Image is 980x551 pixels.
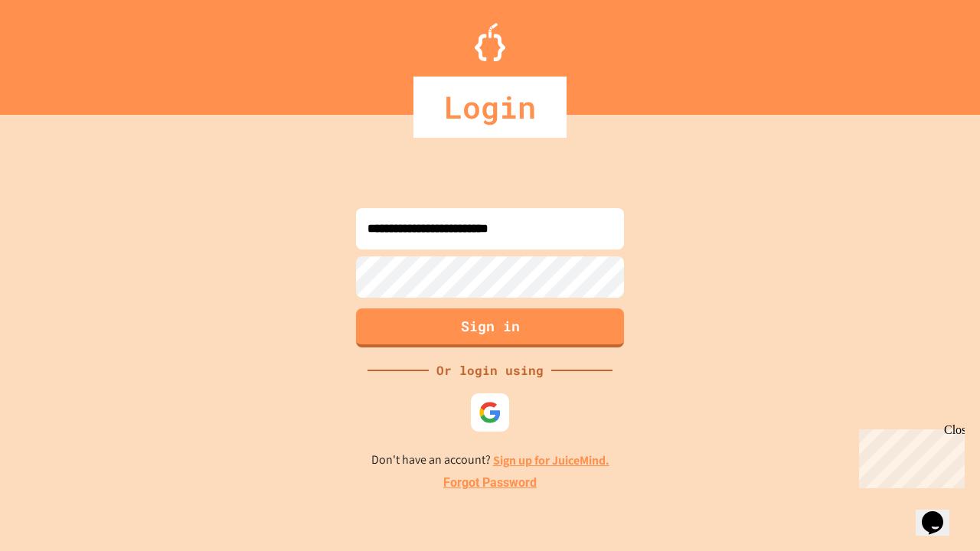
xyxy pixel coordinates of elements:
a: Forgot Password [443,474,537,492]
iframe: chat widget [916,490,965,536]
button: Sign in [356,308,624,347]
img: google-icon.svg [479,401,501,424]
div: Or login using [429,361,551,380]
div: Login [413,77,567,138]
img: Logo.svg [475,23,505,61]
p: Don't have an account? [371,451,609,470]
iframe: chat widget [853,423,965,488]
a: Sign up for JuiceMind. [493,452,609,468]
div: Chat with us now!Close [6,6,106,97]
